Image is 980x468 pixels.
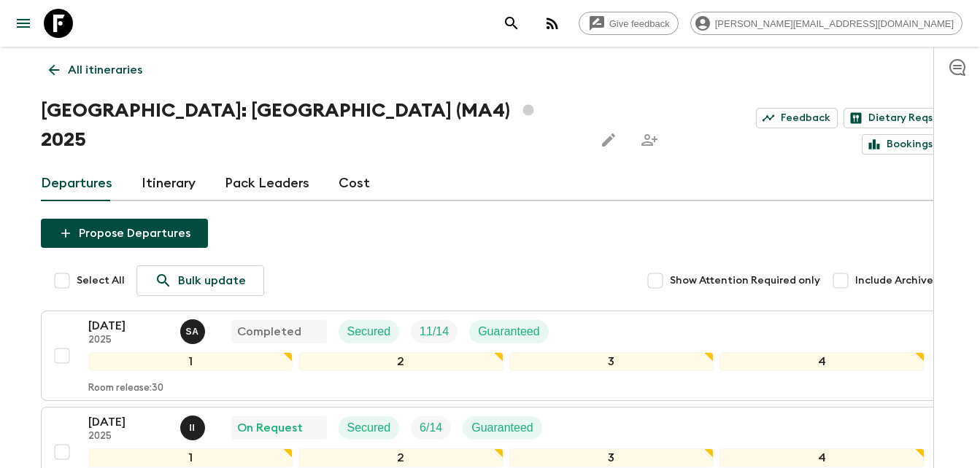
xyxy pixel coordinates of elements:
[142,166,196,201] a: Itinerary
[41,311,940,401] button: [DATE]2025Samir AchahriCompletedSecuredTrip FillGuaranteed1234Room release:30
[88,317,169,335] p: [DATE]
[411,416,451,440] div: Trip Fill
[41,96,582,155] h1: [GEOGRAPHIC_DATA]: [GEOGRAPHIC_DATA] (MA4) 2025
[844,108,940,128] a: Dietary Reqs
[41,55,150,85] a: All itineraries
[635,125,664,155] span: Share this itinerary
[339,166,370,201] a: Cost
[509,352,714,371] div: 3
[88,383,163,394] p: Room release: 30
[420,419,442,437] p: 6 / 14
[298,352,503,371] div: 2
[225,166,309,201] a: Pack Leaders
[180,420,208,432] span: Ismail Ingrioui
[471,419,533,437] p: Guaranteed
[509,448,714,467] div: 3
[68,61,142,79] p: All itineraries
[180,416,208,440] button: II
[190,422,196,434] p: I I
[478,323,540,340] p: Guaranteed
[862,134,940,155] a: Bookings
[88,448,293,467] div: 1
[420,323,449,340] p: 11 / 14
[690,12,962,35] div: [PERSON_NAME][EMAIL_ADDRESS][DOMAIN_NAME]
[88,413,169,431] p: [DATE]
[88,335,169,346] p: 2025
[88,431,169,442] p: 2025
[178,272,246,289] p: Bulk update
[347,419,391,437] p: Secured
[339,320,400,343] div: Secured
[411,320,458,343] div: Trip Fill
[497,9,526,38] button: search adventures
[41,219,208,248] button: Propose Departures
[339,416,400,440] div: Secured
[719,448,925,467] div: 4
[756,108,838,128] a: Feedback
[237,323,301,340] p: Completed
[41,166,112,201] a: Departures
[579,12,679,35] a: Give feedback
[298,448,503,467] div: 2
[601,18,678,29] span: Give feedback
[136,265,264,296] a: Bulk update
[237,419,303,437] p: On Request
[719,352,925,371] div: 4
[670,273,820,288] span: Show Attention Required only
[88,352,293,371] div: 1
[180,324,208,335] span: Samir Achahri
[9,9,38,38] button: menu
[77,273,125,288] span: Select All
[594,125,623,155] button: Edit this itinerary
[707,18,962,29] span: [PERSON_NAME][EMAIL_ADDRESS][DOMAIN_NAME]
[347,323,391,340] p: Secured
[855,273,940,288] span: Include Archived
